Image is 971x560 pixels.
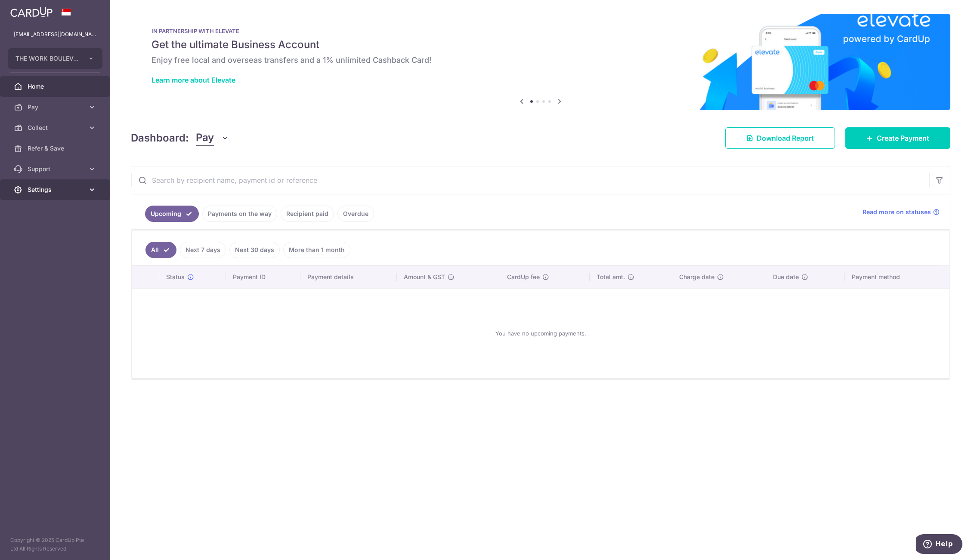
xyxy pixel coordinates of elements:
span: Due date [773,273,799,281]
span: Collect [28,123,84,132]
a: Recipient paid [281,206,334,222]
button: THE WORK BOULEVARD CQ PTE. LTD. [8,48,102,69]
a: Payments on the way [202,206,277,222]
span: Create Payment [877,133,929,143]
th: Payment details [300,266,397,288]
p: IN PARTNERSHIP WITH ELEVATE [152,28,930,34]
span: Status [166,273,185,281]
img: CardUp [10,7,53,17]
span: Pay [28,103,84,111]
a: Read more on statuses [863,208,940,216]
input: Search by recipient name, payment id or reference [131,166,929,194]
span: CardUp fee [507,273,540,281]
a: Next 30 days [229,242,280,258]
a: Download Report [725,127,835,149]
span: Home [28,82,84,91]
h4: Dashboard: [131,130,189,146]
a: More than 1 month [283,242,350,258]
span: Pay [196,130,214,146]
a: Create Payment [845,127,950,149]
span: Read more on statuses [863,208,931,216]
th: Payment ID [226,266,300,288]
button: Pay [196,130,229,146]
span: THE WORK BOULEVARD CQ PTE. LTD. [15,54,79,63]
span: Support [28,165,84,173]
img: Renovation banner [131,14,950,110]
h6: Enjoy free local and overseas transfers and a 1% unlimited Cashback Card! [152,55,930,65]
a: Learn more about Elevate [152,76,235,84]
span: Total amt. [597,273,625,281]
div: You have no upcoming payments. [142,295,939,371]
span: Settings [28,185,84,194]
h5: Get the ultimate Business Account [152,38,930,52]
a: Next 7 days [180,242,226,258]
span: Download Report [757,133,814,143]
a: All [145,242,176,258]
a: Overdue [337,206,374,222]
p: [EMAIL_ADDRESS][DOMAIN_NAME] [14,30,96,39]
span: Amount & GST [404,273,445,281]
iframe: Opens a widget where you can find more information [916,534,962,556]
span: Charge date [679,273,714,281]
th: Payment method [845,266,949,288]
a: Upcoming [145,206,199,222]
span: Refer & Save [28,144,84,153]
